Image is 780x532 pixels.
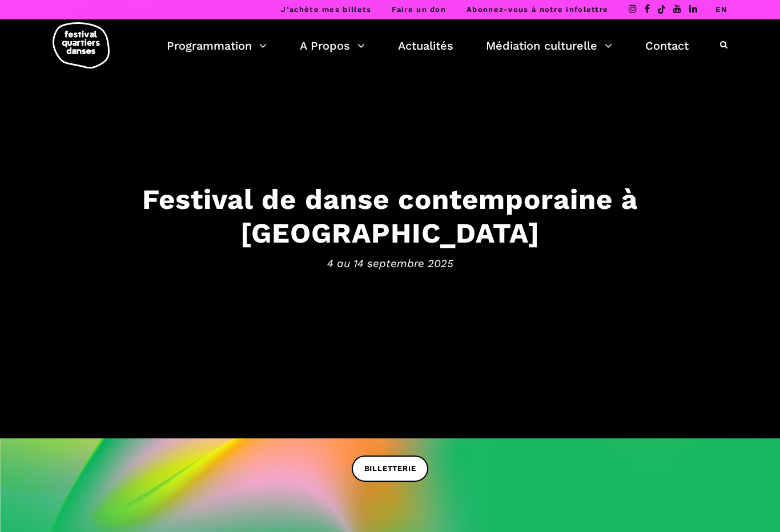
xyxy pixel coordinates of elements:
a: BILLETTERIE [352,456,429,481]
a: Actualités [398,36,453,55]
a: Faire un don [392,5,446,14]
a: Médiation culturelle [486,36,612,55]
img: logo-fqd-med [53,22,110,68]
a: Abonnez-vous à notre infolettre [467,5,608,14]
a: A Propos [300,36,365,55]
a: Contact [645,36,689,55]
h3: Festival de danse contemporaine à [GEOGRAPHIC_DATA] [36,182,744,249]
span: BILLETTERIE [364,463,416,475]
span: 4 au 14 septembre 2025 [36,255,744,272]
a: Programmation [167,36,267,55]
a: EN [715,5,727,14]
a: J’achète mes billets [281,5,371,14]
